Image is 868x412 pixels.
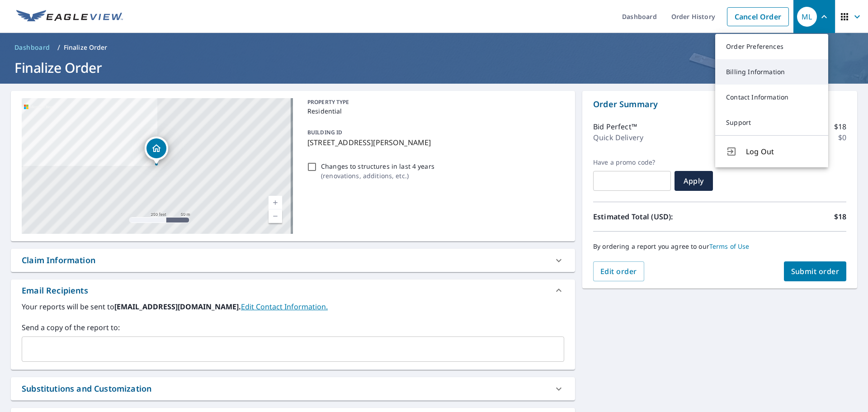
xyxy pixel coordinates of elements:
a: Order Preferences [715,34,828,59]
a: Billing Information [715,59,828,85]
span: Log Out [746,146,817,157]
div: ML [797,7,817,27]
button: Edit order [593,261,644,281]
label: Your reports will be sent to [22,301,564,312]
span: Dashboard [14,43,50,52]
div: Substitutions and Customization [22,383,151,395]
p: Bid Perfect™ [593,121,637,132]
p: Estimated Total (USD): [593,211,720,222]
a: EditContactInfo [241,302,328,312]
div: Dropped pin, building 1, Residential property, 1272 N Steven Ave Farmersville, CA 93223 [145,137,168,165]
p: Order Summary [593,98,846,110]
p: $18 [834,211,846,222]
p: PROPERTY TYPE [307,98,561,106]
label: Have a promo code? [593,158,671,166]
p: Quick Delivery [593,132,643,143]
div: Email Recipients [22,284,88,297]
a: Current Level 17, Zoom In [269,196,282,209]
button: Apply [675,171,713,191]
span: Edit order [600,266,637,276]
p: BUILDING ID [307,128,342,136]
label: Send a copy of the report to: [22,322,564,333]
p: ( renovations, additions, etc. ) [321,171,434,180]
p: By ordering a report you agree to our [593,242,846,251]
div: Claim Information [11,249,575,272]
a: Terms of Use [709,242,750,251]
div: Email Recipients [11,279,575,301]
span: Apply [682,176,706,186]
a: Support [715,110,828,135]
a: Contact Information [715,85,828,110]
p: $0 [838,132,846,143]
a: Cancel Order [727,7,789,26]
p: [STREET_ADDRESS][PERSON_NAME] [307,137,561,148]
div: Claim Information [22,254,95,266]
p: Finalize Order [64,43,108,52]
p: Changes to structures in last 4 years [321,161,434,171]
li: / [57,42,60,53]
span: Submit order [791,266,840,276]
div: Substitutions and Customization [11,377,575,400]
h1: Finalize Order [11,58,857,77]
b: [EMAIL_ADDRESS][DOMAIN_NAME]. [114,302,241,312]
nav: breadcrumb [11,40,857,55]
button: Submit order [784,261,847,281]
a: Dashboard [11,40,54,55]
a: Current Level 17, Zoom Out [269,209,282,223]
img: EV Logo [16,10,123,24]
button: Log Out [715,135,828,167]
p: $18 [834,121,846,132]
p: Residential [307,106,561,116]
